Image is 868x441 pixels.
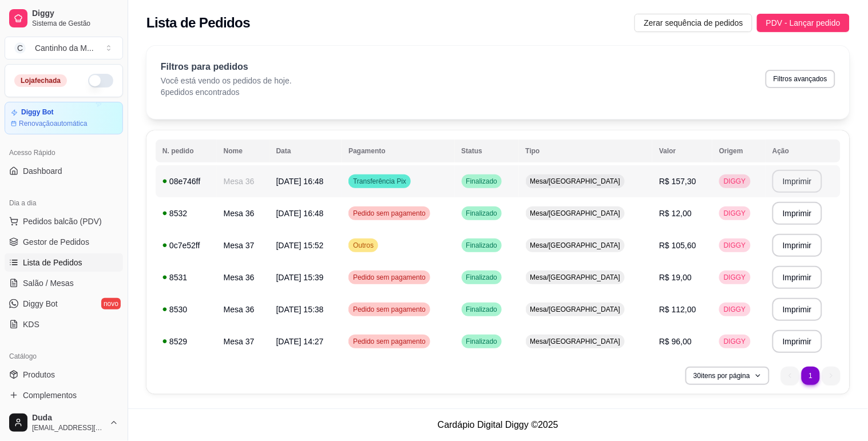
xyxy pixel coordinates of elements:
span: Pedido sem pagamento [351,273,428,282]
a: Produtos [5,365,123,384]
span: Pedido sem pagamento [351,209,428,218]
span: DIGGY [722,241,748,250]
span: Diggy Bot [23,298,58,309]
button: Zerar sequência de pedidos [635,14,752,32]
span: Pedidos balcão (PDV) [23,216,102,227]
span: Produtos [23,369,55,380]
span: R$ 12,00 [659,209,692,218]
span: Mesa/[GEOGRAPHIC_DATA] [528,241,623,250]
td: Mesa 37 [217,229,269,261]
div: 8532 [162,208,210,219]
span: Lista de Pedidos [23,257,82,268]
span: R$ 19,00 [659,273,692,282]
div: 0c7e52ff [162,240,210,251]
span: DIGGY [722,209,748,218]
span: Mesa/[GEOGRAPHIC_DATA] [528,209,623,218]
div: Dia a dia [5,194,123,212]
span: Zerar sequência de pedidos [644,17,743,29]
a: Salão / Mesas [5,274,123,292]
span: KDS [23,319,39,330]
span: [DATE] 16:48 [276,209,324,218]
a: Dashboard [5,162,123,180]
li: pagination item 1 active [802,367,820,385]
div: 8529 [162,336,210,347]
button: Imprimir [772,330,822,353]
span: Finalizado [464,305,500,314]
span: DIGGY [722,337,748,346]
a: Complementos [5,386,123,404]
td: Mesa 36 [217,197,269,229]
footer: Cardápio Digital Diggy © 2025 [128,408,868,441]
span: Mesa/[GEOGRAPHIC_DATA] [528,177,623,186]
a: Diggy Botnovo [5,295,123,313]
nav: pagination navigation [775,361,846,391]
button: Duda[EMAIL_ADDRESS][DOMAIN_NAME] [5,409,123,436]
div: Loja fechada [14,74,67,87]
div: Acesso Rápido [5,144,123,162]
span: Mesa/[GEOGRAPHIC_DATA] [528,337,623,346]
span: Pedido sem pagamento [351,337,428,346]
div: 8530 [162,304,210,315]
article: Diggy Bot [21,108,54,117]
th: Status [455,140,519,162]
th: Origem [712,140,766,162]
span: [DATE] 16:48 [276,177,324,186]
span: [DATE] 15:52 [276,241,324,250]
th: Nome [217,140,269,162]
span: DIGGY [722,305,748,314]
button: Select a team [5,37,123,59]
span: Complementos [23,390,77,401]
span: Outros [351,241,376,250]
span: Mesa/[GEOGRAPHIC_DATA] [528,305,623,314]
p: Você está vendo os pedidos de hoje. [161,75,292,86]
span: PDV - Lançar pedido [766,17,841,29]
th: Ação [766,140,841,162]
button: Imprimir [772,170,822,193]
span: Diggy [32,9,118,19]
span: R$ 96,00 [659,337,692,346]
h2: Lista de Pedidos [146,14,250,32]
span: Mesa/[GEOGRAPHIC_DATA] [528,273,623,282]
td: Mesa 37 [217,325,269,357]
button: Imprimir [772,298,822,321]
span: DIGGY [722,177,748,186]
a: KDS [5,315,123,333]
span: Salão / Mesas [23,277,74,289]
span: Finalizado [464,337,500,346]
button: Alterar Status [88,74,113,88]
span: [EMAIL_ADDRESS][DOMAIN_NAME] [32,423,105,432]
span: Gestor de Pedidos [23,236,89,248]
button: Imprimir [772,202,822,225]
th: Data [269,140,342,162]
span: [DATE] 15:39 [276,273,324,282]
a: Gestor de Pedidos [5,233,123,251]
div: Catálogo [5,347,123,365]
td: Mesa 36 [217,165,269,197]
span: Duda [32,413,105,423]
th: Tipo [519,140,653,162]
button: 30itens por página [685,367,770,385]
p: Filtros para pedidos [161,60,292,74]
button: Imprimir [772,234,822,257]
td: Mesa 36 [217,293,269,325]
button: Imprimir [772,266,822,289]
a: Lista de Pedidos [5,253,123,272]
span: R$ 105,60 [659,241,696,250]
span: Finalizado [464,273,500,282]
span: Finalizado [464,241,500,250]
span: [DATE] 14:27 [276,337,324,346]
span: R$ 157,30 [659,177,696,186]
span: Finalizado [464,209,500,218]
td: Mesa 36 [217,261,269,293]
span: DIGGY [722,273,748,282]
button: Filtros avançados [766,70,835,88]
span: Transferência Pix [351,177,409,186]
a: Diggy BotRenovaçãoautomática [5,102,123,134]
div: 8531 [162,272,210,283]
span: R$ 112,00 [659,305,696,314]
span: Dashboard [23,165,62,177]
span: Finalizado [464,177,500,186]
div: 08e746ff [162,176,210,187]
a: DiggySistema de Gestão [5,5,123,32]
th: Valor [652,140,712,162]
